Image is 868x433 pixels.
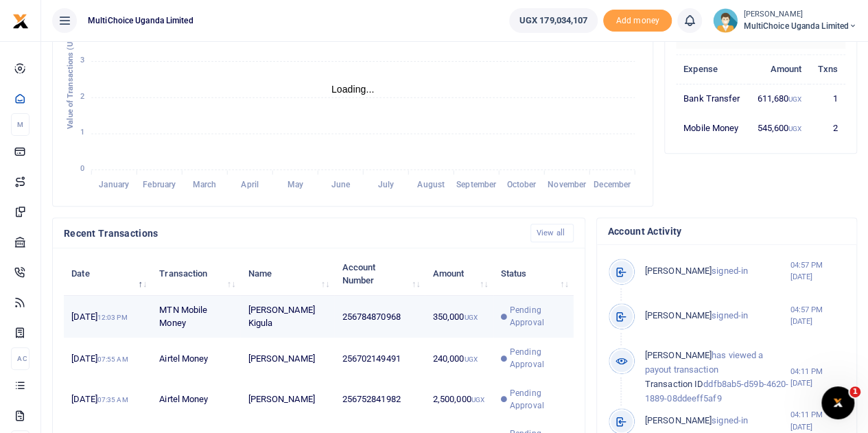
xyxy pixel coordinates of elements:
[743,9,857,21] small: [PERSON_NAME]
[64,379,152,419] td: [DATE]
[240,338,334,379] td: [PERSON_NAME]
[425,296,493,338] td: 350,000
[99,180,129,189] tspan: January
[788,95,801,103] small: UGX
[97,355,128,363] small: 07:55 AM
[645,349,790,406] p: has viewed a payout transaction ddfb8ab5-d59b-4620-1889-08ddeeff5af9
[152,253,240,295] th: Transaction: activate to sort column ascending
[743,20,857,32] span: MultiChoice Uganda Limited
[509,8,598,33] a: UGX 179,034,107
[510,346,566,371] span: Pending Approval
[143,180,176,189] tspan: February
[749,113,810,142] td: 545,600
[594,180,631,189] tspan: December
[82,14,199,27] span: MultiChoice Uganda Limited
[377,180,393,189] tspan: July
[64,296,152,338] td: [DATE]
[504,8,604,33] li: Wallet ballance
[152,338,240,379] td: Airtel Money
[510,387,566,412] span: Pending Approval
[331,180,350,189] tspan: June
[334,379,425,419] td: 256752841982
[809,54,845,84] th: Txns
[603,14,672,25] a: Add money
[464,355,477,363] small: UGX
[80,56,84,65] tspan: 3
[287,180,303,189] tspan: May
[97,314,128,321] small: 12:03 PM
[425,253,493,295] th: Amount: activate to sort column ascending
[66,27,75,129] text: Value of Transactions (UGX )
[425,338,493,379] td: 240,000
[608,224,845,239] h4: Account Activity
[790,304,845,327] small: 04:57 PM [DATE]
[193,180,217,189] tspan: March
[471,396,484,403] small: UGX
[530,224,574,242] a: View all
[80,128,84,137] tspan: 1
[240,296,334,338] td: [PERSON_NAME] Kigula
[331,84,375,95] text: Loading...
[713,8,857,33] a: profile-user [PERSON_NAME] MultiChoice Uganda Limited
[507,180,537,189] tspan: October
[152,379,240,419] td: Airtel Money
[749,54,810,84] th: Amount
[240,379,334,419] td: [PERSON_NAME]
[809,84,845,113] td: 1
[809,113,845,142] td: 2
[548,180,587,189] tspan: November
[790,259,845,283] small: 04:57 PM [DATE]
[12,13,29,30] img: logo-small
[64,253,152,295] th: Date: activate to sort column descending
[645,266,712,276] span: [PERSON_NAME]
[334,296,425,338] td: 256784870968
[645,414,790,428] p: signed-in
[519,14,588,27] span: UGX 179,034,107
[97,396,128,403] small: 07:35 AM
[676,113,749,142] td: Mobile Money
[749,84,810,113] td: 611,680
[64,338,152,379] td: [DATE]
[713,8,738,33] img: profile-user
[821,386,854,419] iframe: Intercom live chat
[241,180,259,189] tspan: April
[645,310,712,320] span: [PERSON_NAME]
[645,415,712,425] span: [PERSON_NAME]
[493,253,574,295] th: Status: activate to sort column ascending
[425,379,493,419] td: 2,500,000
[64,226,519,241] h4: Recent Transactions
[11,113,30,136] li: M
[645,264,790,279] p: signed-in
[11,347,30,370] li: Ac
[645,350,712,360] span: [PERSON_NAME]
[152,296,240,338] td: MTN Mobile Money
[80,164,84,173] tspan: 0
[334,338,425,379] td: 256702149491
[790,409,845,432] small: 04:11 PM [DATE]
[676,84,749,113] td: Bank Transfer
[12,15,29,25] a: logo-small logo-large logo-large
[80,92,84,101] tspan: 2
[603,10,672,32] span: Add money
[788,125,801,132] small: UGX
[849,386,860,397] span: 1
[645,309,790,323] p: signed-in
[676,54,749,84] th: Expense
[790,366,845,389] small: 04:11 PM [DATE]
[240,253,334,295] th: Name: activate to sort column ascending
[510,304,566,329] span: Pending Approval
[645,379,703,389] span: Transaction ID
[417,180,445,189] tspan: August
[334,253,425,295] th: Account Number: activate to sort column ascending
[603,10,672,32] li: Toup your wallet
[456,180,497,189] tspan: September
[464,314,477,321] small: UGX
